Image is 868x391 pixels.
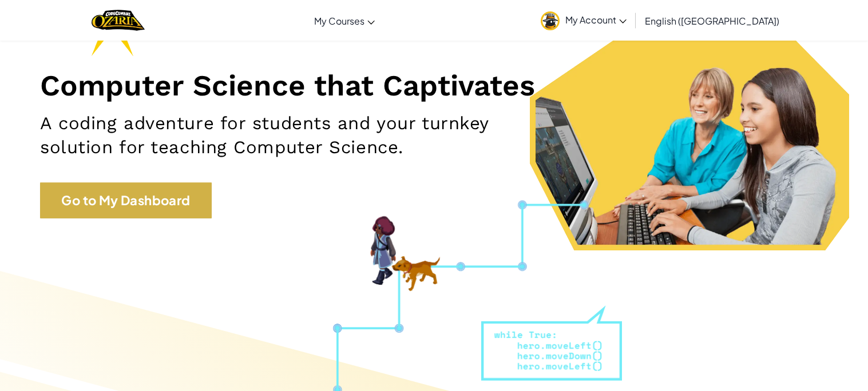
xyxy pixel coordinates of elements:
a: English ([GEOGRAPHIC_DATA]) [639,5,785,36]
span: My Account [565,14,627,26]
span: English ([GEOGRAPHIC_DATA]) [645,15,779,27]
span: My Courses [314,15,364,27]
a: My Courses [308,5,381,36]
a: Ozaria by CodeCombat logo [92,9,145,32]
img: Home [92,9,145,32]
h2: A coding adventure for students and your turnkey solution for teaching Computer Science. [40,111,568,159]
a: Go to My Dashboard [40,182,212,218]
img: avatar [541,11,560,30]
h1: Computer Science that Captivates [40,67,828,103]
a: My Account [535,2,632,38]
